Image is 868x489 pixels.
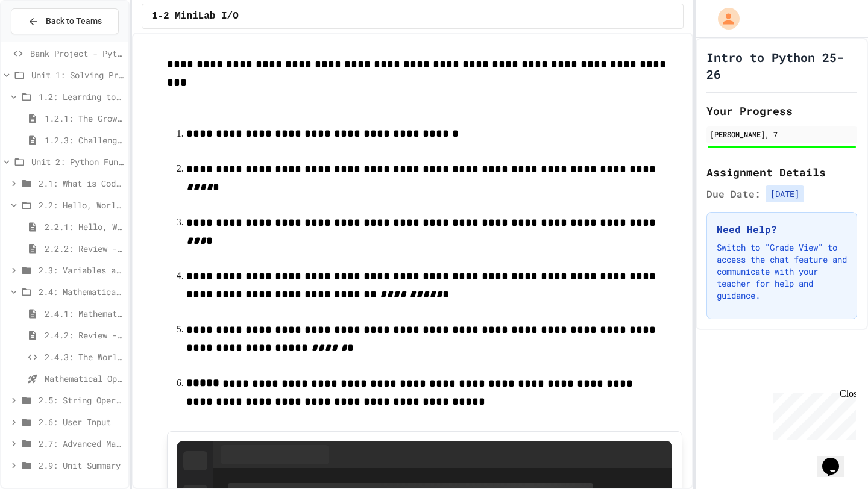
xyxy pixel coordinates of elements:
[45,307,124,320] span: 2.4.1: Mathematical Operators
[45,372,124,385] span: Mathematical Operators - Quiz
[717,222,847,237] h3: Need Help?
[39,459,124,472] span: 2.9: Unit Summary
[705,5,743,33] div: My Account
[706,164,857,181] h2: Assignment Details
[768,388,856,440] iframe: chat widget
[39,90,124,103] span: 1.2: Learning to Solve Hard Problems
[717,241,847,302] p: Switch to "Grade View" to access the chat feature and communicate with your teacher for help and ...
[152,9,239,23] span: 1-2 MiniLab I/O
[766,185,804,202] span: [DATE]
[45,220,124,233] span: 2.2.1: Hello, World!
[39,177,124,190] span: 2.1: What is Code?
[39,285,124,298] span: 2.4: Mathematical Operators
[706,102,857,119] h2: Your Progress
[45,350,124,363] span: 2.4.3: The World's Worst [PERSON_NAME] Market
[706,49,857,83] h1: Intro to Python 25-26
[45,112,124,125] span: 1.2.1: The Growth Mindset
[39,199,124,211] span: 2.2: Hello, World!
[31,69,124,81] span: Unit 1: Solving Problems in Computer Science
[30,47,124,60] span: Bank Project - Python
[46,15,102,28] span: Back to Teams
[39,416,124,428] span: 2.6: User Input
[45,134,124,146] span: 1.2.3: Challenge Problem - The Bridge
[817,441,856,477] iframe: chat widget
[710,129,854,140] div: [PERSON_NAME], 7
[706,187,761,201] span: Due Date:
[45,242,124,255] span: 2.2.2: Review - Hello, World!
[39,437,124,450] span: 2.7: Advanced Math
[11,8,119,34] button: Back to Teams
[5,5,83,76] div: Chat with us now!Close
[39,394,124,406] span: 2.5: String Operators
[31,155,124,168] span: Unit 2: Python Fundamentals
[45,329,124,341] span: 2.4.2: Review - Mathematical Operators
[39,264,124,276] span: 2.3: Variables and Data Types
